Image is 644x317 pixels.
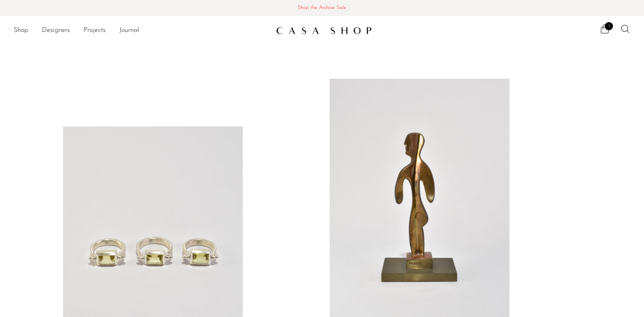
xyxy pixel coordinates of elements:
[42,25,70,36] a: Designers
[7,3,637,13] span: Shop the Archive Sale
[83,25,106,36] a: Projects
[14,23,269,38] nav: Desktop navigation
[14,23,269,38] ul: NEW HEADER MENU
[14,25,28,36] a: Shop
[119,25,139,36] a: Journal
[605,22,613,30] span: 1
